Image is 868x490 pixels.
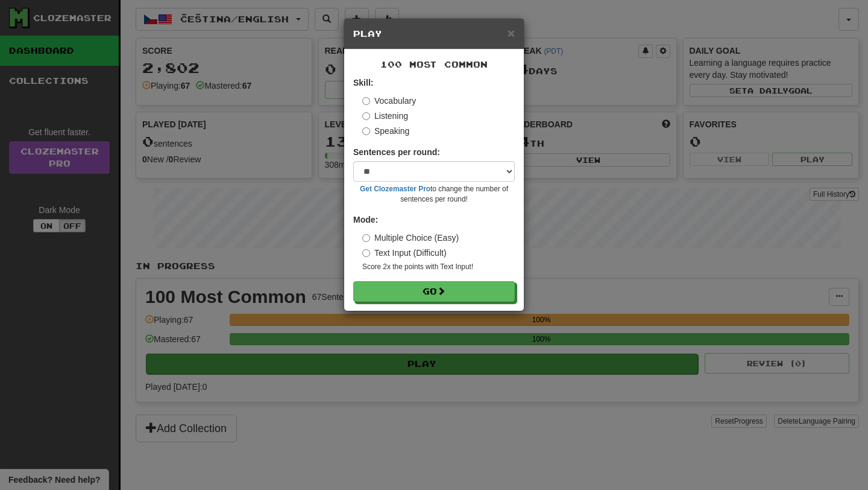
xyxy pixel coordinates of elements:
small: to change the number of sentences per round! [353,184,515,205]
label: Multiple Choice (Easy) [362,232,459,244]
input: Speaking [362,127,370,135]
label: Sentences per round: [353,146,440,158]
input: Listening [362,112,370,120]
strong: Skill: [353,78,373,87]
label: Speaking [362,125,409,137]
label: Text Input (Difficult) [362,247,447,259]
label: Listening [362,110,408,122]
input: Multiple Choice (Easy) [362,234,370,242]
span: 100 Most Common [380,59,488,69]
a: Get Clozemaster Pro [360,185,430,193]
small: Score 2x the points with Text Input ! [362,262,515,272]
h5: Play [353,28,515,40]
button: Close [508,27,515,39]
input: Text Input (Difficult) [362,249,370,257]
input: Vocabulary [362,97,370,105]
label: Vocabulary [362,95,416,107]
span: × [508,26,515,40]
strong: Mode: [353,215,378,224]
button: Go [353,281,515,302]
